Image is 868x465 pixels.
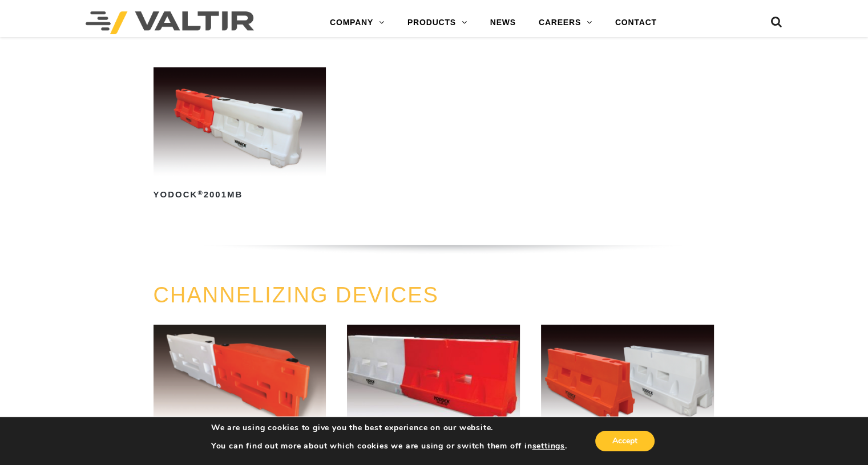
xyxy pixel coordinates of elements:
a: COMPANY [318,11,396,34]
a: CAREERS [527,11,604,34]
img: Valtir [86,11,254,34]
a: CONTACT [604,11,668,34]
sup: ® [197,189,203,196]
a: Yodock®2001 [347,325,520,461]
a: Yodock®2001M [541,325,714,461]
p: You can find out more about which cookies we are using or switch them off in . [211,441,567,451]
h2: Yodock 2001MB [154,186,326,204]
button: Accept [595,431,655,451]
a: SiteGuide® [154,325,326,461]
img: Yodock 2001 Water Filled Barrier and Barricade [347,325,520,432]
a: CHANNELIZING DEVICES [154,283,439,307]
a: PRODUCTS [396,11,479,34]
a: Yodock®2001MB [154,67,326,204]
p: We are using cookies to give you the best experience on our website. [211,423,567,433]
a: NEWS [479,11,527,34]
button: settings [532,441,564,451]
